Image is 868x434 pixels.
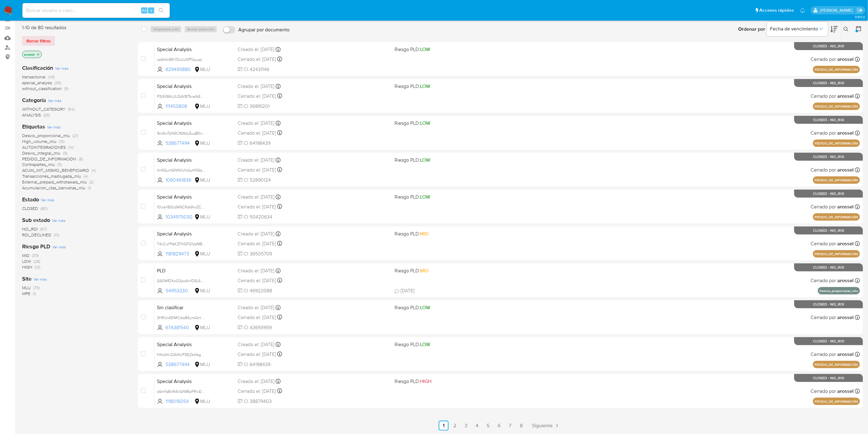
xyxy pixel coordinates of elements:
[760,7,794,14] span: Accesos rápidos
[155,6,167,15] button: search-icon
[857,7,863,14] a: Salir
[142,7,147,13] span: Alt
[855,14,865,19] span: 3.155.0
[820,7,855,13] p: gregorio.negri@mercadolibre.com
[22,6,170,14] input: Buscar usuario o caso...
[800,8,805,13] a: Notificaciones
[150,7,152,13] span: s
